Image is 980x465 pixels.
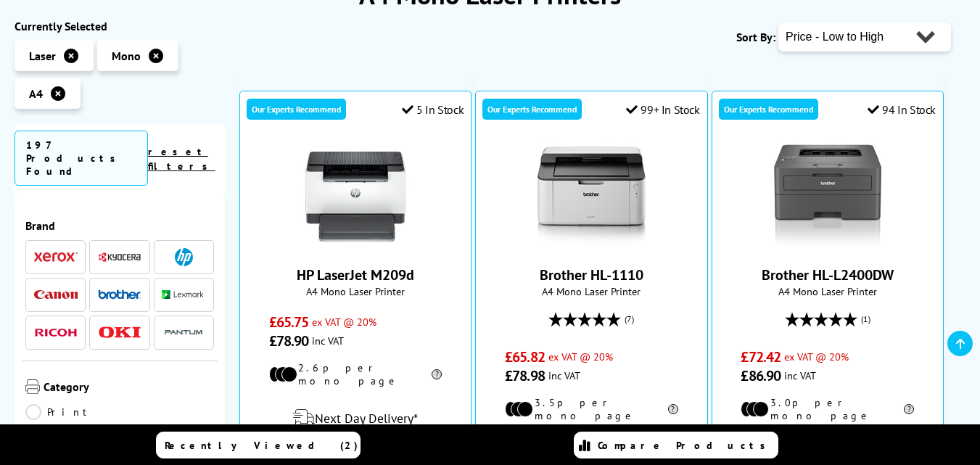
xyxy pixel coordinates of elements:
[34,252,78,262] img: Xerox
[505,396,678,422] li: 3.5p per mono page
[402,102,464,117] div: 5 In Stock
[548,369,580,382] span: inc VAT
[15,19,225,33] div: Currently Selected
[98,326,141,339] img: OKI
[247,398,464,439] div: modal_delivery
[247,284,464,298] span: A4 Mono Laser Printer
[148,145,215,173] a: reset filters
[98,289,141,300] img: Brother
[98,252,141,263] img: Kyocera
[537,239,646,254] a: Brother HL-1110
[301,142,410,251] img: HP LaserJet M209d
[784,369,816,382] span: inc VAT
[44,379,214,397] span: Category
[165,439,358,452] span: Recently Viewed (2)
[25,218,214,233] span: Brand
[98,324,141,342] a: OKI
[112,49,141,63] span: Mono
[505,366,545,385] span: £78.98
[98,286,141,304] a: Brother
[312,315,376,329] span: ex VAT @ 20%
[162,324,205,341] img: Pantum
[162,324,205,342] a: Pantum
[784,350,849,363] span: ex VAT @ 20%
[483,284,699,298] span: A4 Mono Laser Printer
[162,248,205,266] a: HP
[34,248,78,266] a: Xerox
[861,305,870,333] span: (1)
[34,324,78,342] a: Ricoh
[720,284,936,298] span: A4 Mono Laser Printer
[247,99,346,120] div: Our Experts Recommend
[598,439,773,452] span: Compare Products
[34,329,78,337] img: Ricoh
[162,290,205,299] img: Lexmark
[162,286,205,304] a: Lexmark
[719,99,818,120] div: Our Experts Recommend
[269,313,309,332] span: £65.75
[773,142,882,251] img: Brother HL-L2400DW
[482,99,582,120] div: Our Experts Recommend
[15,131,148,186] span: 197 Products Found
[625,305,634,333] span: (7)
[25,404,120,436] a: Print Only
[297,266,414,284] a: HP LaserJet M209d
[505,347,545,366] span: £65.82
[301,239,410,254] a: HP LaserJet M209d
[574,432,778,458] a: Compare Products
[269,332,309,350] span: £78.90
[741,366,781,385] span: £86.90
[29,86,43,101] span: A4
[175,248,193,266] img: HP
[741,396,914,422] li: 3.0p per mono page
[269,361,442,387] li: 2.6p per mono page
[868,102,936,117] div: 94 In Stock
[626,102,700,117] div: 99+ In Stock
[736,30,775,44] span: Sort By:
[762,266,894,284] a: Brother HL-L2400DW
[34,286,78,304] a: Canon
[156,432,361,458] a: Recently Viewed (2)
[29,49,56,63] span: Laser
[537,142,646,251] img: Brother HL-1110
[741,347,781,366] span: £72.42
[312,334,344,347] span: inc VAT
[34,290,78,300] img: Canon
[548,350,613,363] span: ex VAT @ 20%
[540,266,643,284] a: Brother HL-1110
[773,239,882,254] a: Brother HL-L2400DW
[25,379,40,394] img: Category
[98,248,141,266] a: Kyocera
